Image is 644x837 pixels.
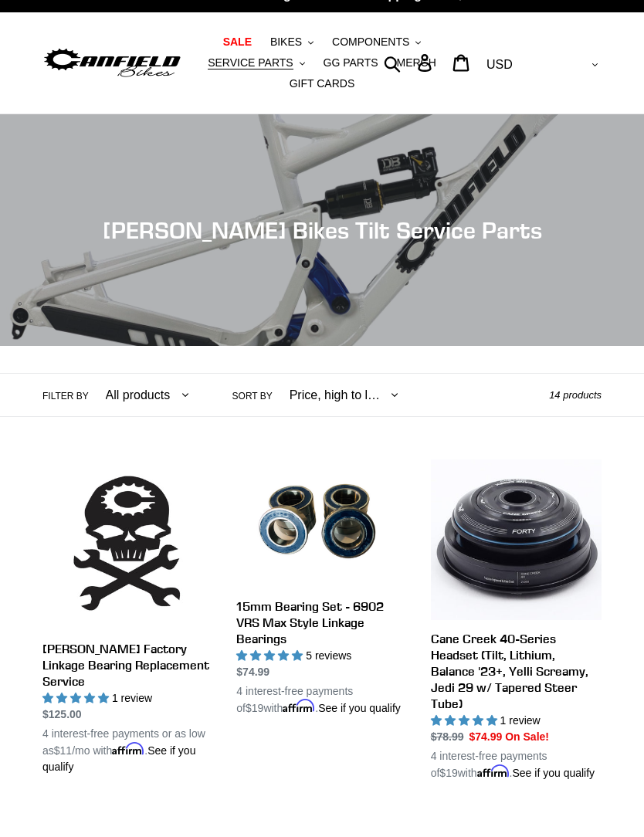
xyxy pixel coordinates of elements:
[549,389,602,401] span: 14 products
[290,77,355,90] span: GIFT CARDS
[316,53,386,73] a: GG PARTS
[324,32,429,53] button: COMPONENTS
[332,36,409,49] span: COMPONENTS
[208,56,293,69] span: SERVICE PARTS
[215,32,259,53] a: SALE
[282,73,363,94] a: GIFT CARDS
[42,389,89,403] label: Filter by
[223,36,252,49] span: SALE
[42,46,182,80] img: Canfield Bikes
[232,389,273,403] label: Sort by
[200,53,312,73] button: SERVICE PARTS
[324,56,378,69] span: GG PARTS
[270,36,302,49] span: BIKES
[263,32,321,53] button: BIKES
[103,216,542,244] span: [PERSON_NAME] Bikes Tilt Service Parts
